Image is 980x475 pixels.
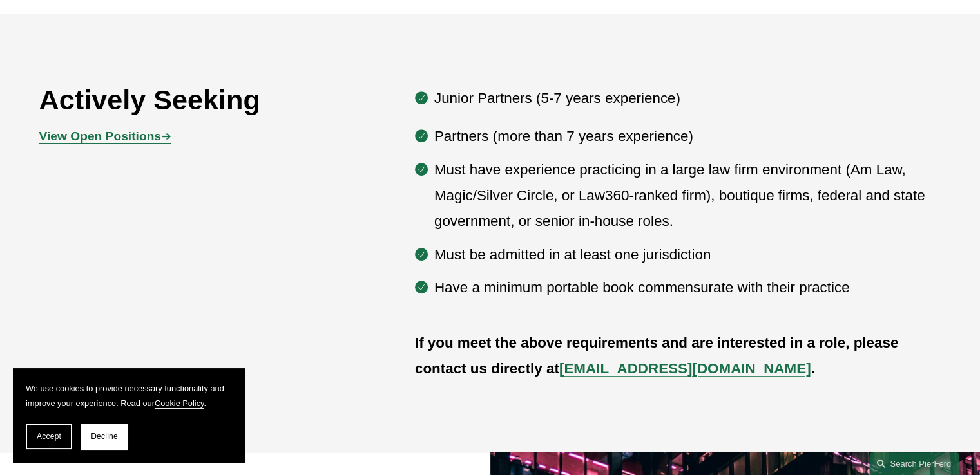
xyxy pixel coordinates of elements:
[434,275,941,301] p: Have a minimum portable book commensurate with their practice
[559,360,811,377] a: [EMAIL_ADDRESS][DOMAIN_NAME]
[811,360,814,377] strong: .
[91,432,118,441] span: Decline
[26,424,72,449] button: Accept
[39,129,171,143] a: View Open Positions➔
[37,432,61,441] span: Accept
[39,83,340,116] h2: Actively Seeking
[81,424,128,449] button: Decline
[434,157,941,235] p: Must have experience practicing in a large law firm environment (Am Law, Magic/Silver Circle, or ...
[13,368,245,462] section: Cookie banner
[434,124,941,149] p: Partners (more than 7 years experience)
[155,398,204,408] a: Cookie Policy
[434,86,941,111] p: Junior Partners (5-7 years experience)
[869,452,959,475] a: Search this site
[26,381,232,411] p: We use cookies to provide necessary functionality and improve your experience. Read our .
[39,129,161,143] strong: View Open Positions
[39,129,171,143] span: ➔
[415,335,903,377] strong: If you meet the above requirements and are interested in a role, please contact us directly at
[434,242,941,268] p: Must be admitted in at least one jurisdiction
